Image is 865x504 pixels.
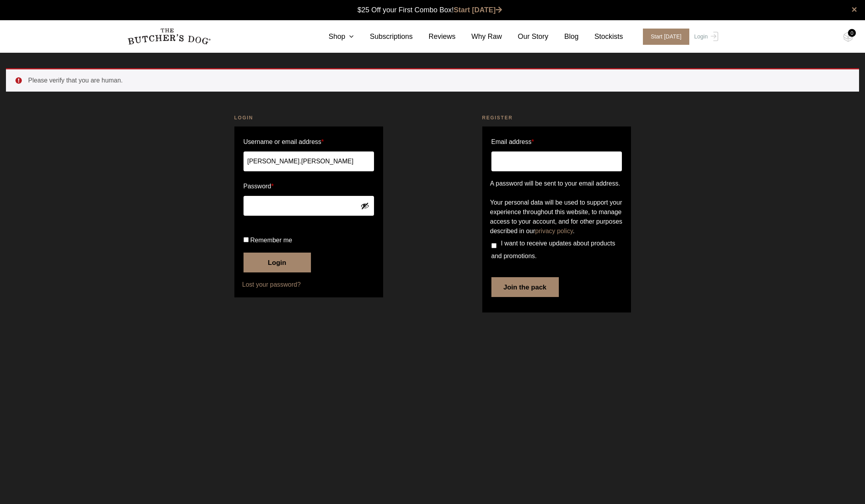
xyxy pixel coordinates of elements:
[244,180,374,193] label: Password
[456,31,502,42] a: Why Raw
[413,31,456,42] a: Reviews
[491,136,534,148] label: Email address
[843,32,853,42] img: TBD_Cart-Empty.png
[242,280,375,289] a: Lost your password?
[490,198,623,236] p: Your personal data will be used to support your experience throughout this website, to manage acc...
[454,6,502,14] a: Start [DATE]
[244,253,311,272] button: Login
[852,5,857,14] a: close
[313,31,354,42] a: Shop
[482,114,631,122] h2: Register
[491,243,497,248] input: I want to receive updates about products and promotions.
[549,31,579,42] a: Blog
[244,237,249,242] input: Remember me
[692,29,718,45] a: Login
[848,29,856,37] div: 0
[244,136,374,148] label: Username or email address
[250,237,292,243] span: Remember me
[535,228,573,234] a: privacy policy
[643,29,690,45] span: Start [DATE]
[28,76,846,85] li: Please verify that you are human.
[490,179,623,188] p: A password will be sent to your email address.
[635,29,692,45] a: Start [DATE]
[491,240,616,259] span: I want to receive updates about products and promotions.
[361,201,369,210] button: Show password
[502,31,549,42] a: Our Story
[491,277,559,297] button: Join the pack
[579,31,623,42] a: Stockists
[354,31,412,42] a: Subscriptions
[234,114,383,122] h2: Login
